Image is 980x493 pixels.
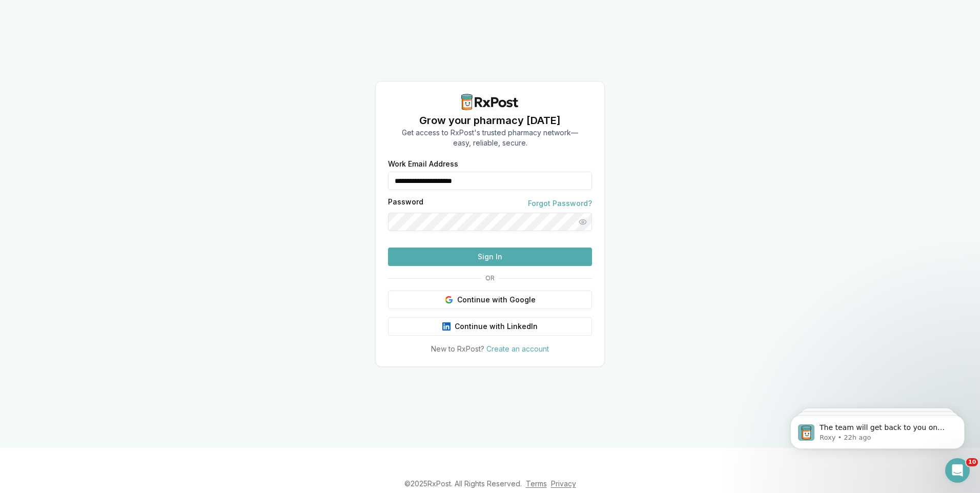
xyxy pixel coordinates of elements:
button: Show password [574,213,592,231]
label: Work Email Address [388,160,592,168]
a: Create an account [486,344,549,353]
img: LinkedIn [442,322,451,331]
span: OR [481,274,499,282]
span: New to RxPost? [431,344,484,353]
iframe: Intercom live chat [945,458,970,483]
img: RxPost Logo [457,94,523,110]
a: Terms [526,479,547,488]
button: Continue with Google [388,291,592,309]
a: Forgot Password? [528,198,592,209]
button: Sign In [388,248,592,266]
a: Privacy [551,479,576,488]
button: Continue with LinkedIn [388,317,592,336]
p: Get access to RxPost's trusted pharmacy network— easy, reliable, secure. [402,128,578,148]
h1: Grow your pharmacy [DATE] [402,113,578,128]
iframe: Intercom notifications message [775,394,980,465]
label: Password [388,198,423,209]
span: 10 [966,458,978,466]
img: Google [445,296,453,304]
